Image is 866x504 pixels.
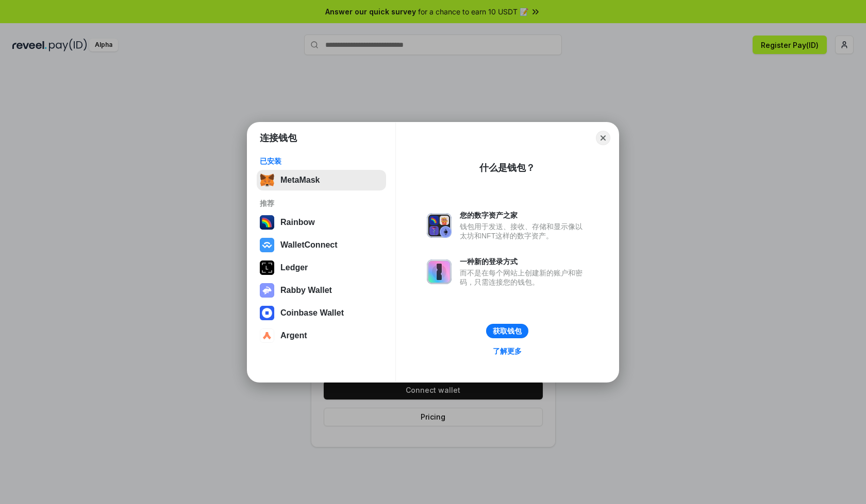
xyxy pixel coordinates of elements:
[260,215,274,230] img: svg+xml,%3Csvg%20width%3D%22120%22%20height%3D%22120%22%20viewBox%3D%220%200%20120%20120%22%20fil...
[427,259,452,284] img: svg+xml,%3Csvg%20xmlns%3D%22http%3A%2F%2Fwww.w3.org%2F2000%2Fsvg%22%20fill%3D%22none%22%20viewBox...
[460,222,588,240] div: 钱包用于发送、接收、存储和显示像以太坊和NFT这样的数字资产。
[487,344,528,358] a: 了解更多
[260,199,383,208] div: 推荐
[260,157,383,166] div: 已安装
[257,303,386,323] button: Coinbase Wallet
[460,268,588,287] div: 而不是在每个网站上创建新的账户和密码，只需连接您的钱包。
[280,263,308,272] div: Ledger
[257,325,386,346] button: Argent
[479,162,535,174] div: 什么是钱包？
[257,257,386,278] button: Ledger
[280,218,315,227] div: Rainbow
[257,212,386,233] button: Rainbow
[280,176,320,185] div: MetaMask
[260,283,274,298] img: svg+xml,%3Csvg%20xmlns%3D%22http%3A%2F%2Fwww.w3.org%2F2000%2Fsvg%22%20fill%3D%22none%22%20viewBox...
[493,346,522,356] div: 了解更多
[280,308,344,318] div: Coinbase Wallet
[486,324,528,338] button: 获取钱包
[257,235,386,255] button: WalletConnect
[460,211,588,220] div: 您的数字资产之家
[260,238,274,252] img: svg+xml,%3Csvg%20width%3D%2228%22%20height%3D%2228%22%20viewBox%3D%220%200%2028%2028%22%20fill%3D...
[596,131,610,145] button: Close
[460,257,588,266] div: 一种新的登录方式
[257,170,386,190] button: MetaMask
[280,286,332,295] div: Rabby Wallet
[260,306,274,320] img: svg+xml,%3Csvg%20width%3D%2228%22%20height%3D%2228%22%20viewBox%3D%220%200%2028%2028%22%20fill%3D...
[427,213,452,238] img: svg+xml,%3Csvg%20xmlns%3D%22http%3A%2F%2Fwww.w3.org%2F2000%2Fsvg%22%20fill%3D%22none%22%20viewBox...
[260,132,297,144] h1: 连接钱包
[260,328,274,343] img: svg+xml,%3Csvg%20width%3D%2228%22%20height%3D%2228%22%20viewBox%3D%220%200%2028%2028%22%20fill%3D...
[257,280,386,301] button: Rabby Wallet
[260,173,274,187] img: svg+xml,%3Csvg%20fill%3D%22none%22%20height%3D%2233%22%20viewBox%3D%220%200%2035%2033%22%20width%...
[260,260,274,275] img: svg+xml,%3Csvg%20xmlns%3D%22http%3A%2F%2Fwww.w3.org%2F2000%2Fsvg%22%20width%3D%2228%22%20height%3...
[280,331,307,340] div: Argent
[493,326,522,336] div: 获取钱包
[280,240,338,250] div: WalletConnect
